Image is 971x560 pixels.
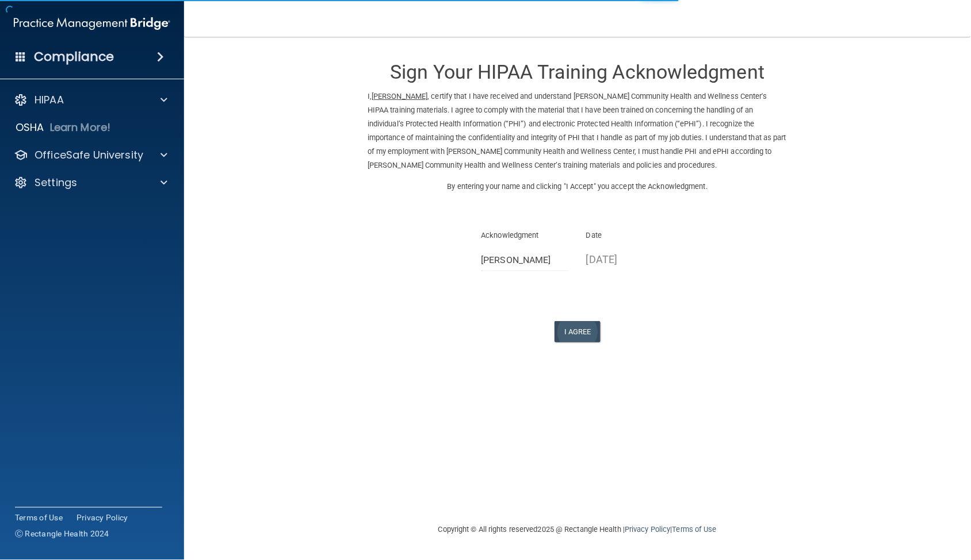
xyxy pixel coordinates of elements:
[368,511,787,548] div: Copyright © All rights reserved 2025 @ Rectangle Health | |
[368,90,787,172] p: I, , certify that I have received and understand [PERSON_NAME] Community Health and Wellness Cent...
[586,250,674,269] p: [DATE]
[481,229,569,242] p: Acknowledgment
[35,176,77,190] p: Settings
[555,321,601,342] button: I Agree
[625,525,670,534] a: Privacy Policy
[14,176,167,190] a: Settings
[35,93,64,107] p: HIPAA
[34,49,114,65] h4: Compliance
[15,528,109,539] span: Ⓒ Rectangle Health 2024
[368,61,787,83] h3: Sign Your HIPAA Training Acknowledgment
[481,250,569,271] input: Full Name
[14,148,167,162] a: OfficeSafe University
[14,93,167,107] a: HIPAA
[672,525,717,534] a: Terms of Use
[15,512,63,523] a: Terms of Use
[77,512,128,523] a: Privacy Policy
[368,180,787,194] p: By entering your name and clicking "I Accept" you accept the Acknowledgment.
[14,12,170,35] img: PMB logo
[372,92,427,101] ins: [PERSON_NAME]
[35,148,143,162] p: OfficeSafe University
[16,121,44,134] p: OSHA
[586,229,674,242] p: Date
[50,121,111,134] p: Learn More!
